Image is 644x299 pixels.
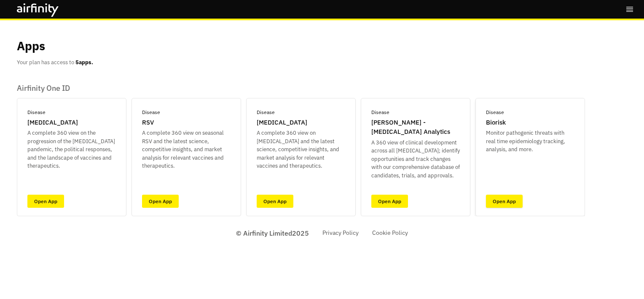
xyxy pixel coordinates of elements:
[486,118,506,128] p: Biorisk
[142,118,154,128] p: RSV
[322,228,359,237] a: Privacy Policy
[371,195,408,208] a: Open App
[372,228,408,237] a: Cookie Policy
[17,58,93,67] p: Your plan has access to
[257,109,275,116] p: Disease
[486,129,574,154] p: Monitor pathogenic threats with real time epidemiology tracking, analysis, and more.
[371,139,460,180] p: A 360 view of clinical development across all [MEDICAL_DATA]; identify opportunities and track ch...
[17,84,585,93] p: Airfinity One ID
[27,109,46,116] p: Disease
[17,37,45,55] p: Apps
[257,118,307,128] p: [MEDICAL_DATA]
[75,59,93,66] b: 5 apps.
[27,118,78,128] p: [MEDICAL_DATA]
[27,129,116,170] p: A complete 360 view on the progression of the [MEDICAL_DATA] pandemic, the political responses, a...
[236,228,309,238] p: © Airfinity Limited 2025
[27,195,64,208] a: Open App
[371,109,389,116] p: Disease
[142,129,231,170] p: A complete 360 view on seasonal RSV and the latest science, competitive insights, and market anal...
[142,109,160,116] p: Disease
[257,129,345,170] p: A complete 360 view on [MEDICAL_DATA] and the latest science, competitive insights, and market an...
[486,195,523,208] a: Open App
[142,195,179,208] a: Open App
[371,118,460,137] p: [PERSON_NAME] - [MEDICAL_DATA] Analytics
[486,109,504,116] p: Disease
[257,195,293,208] a: Open App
